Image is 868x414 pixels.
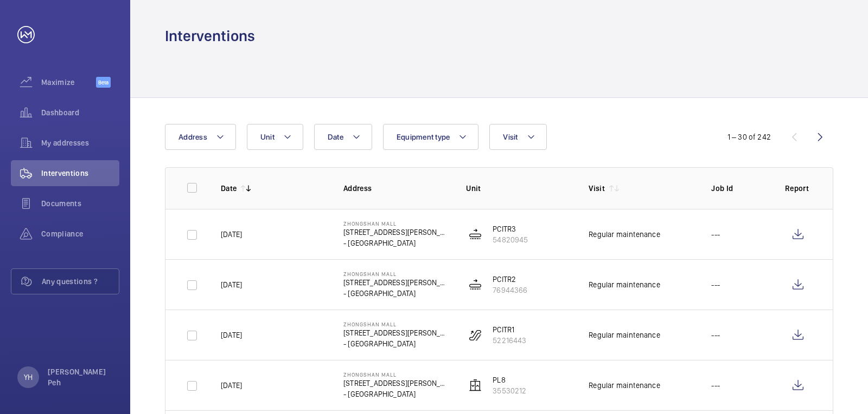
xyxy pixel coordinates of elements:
[343,238,449,248] p: - [GEOGRAPHIC_DATA]
[343,220,449,227] p: Zhongshan Mall
[469,228,482,241] img: moving_walk.svg
[343,378,449,389] p: [STREET_ADDRESS][PERSON_NAME]
[397,133,450,141] span: Equipment type
[41,137,119,148] span: My addresses
[469,328,482,341] img: escalator.svg
[343,227,449,238] p: [STREET_ADDRESS][PERSON_NAME]
[221,279,242,290] p: [DATE]
[711,330,720,340] p: ---
[493,385,526,396] p: 35530212
[343,338,449,349] p: - [GEOGRAPHIC_DATA]
[589,229,660,240] div: Regular maintenance
[343,183,449,194] p: Address
[493,224,528,234] p: PCITR3
[343,327,449,338] p: [STREET_ADDRESS][PERSON_NAME]
[466,183,571,194] p: Unit
[343,277,449,288] p: [STREET_ADDRESS][PERSON_NAME]
[96,77,111,88] span: Beta
[343,321,449,327] p: Zhongshan Mall
[48,366,113,388] p: [PERSON_NAME] Peh
[711,279,720,290] p: ---
[343,389,449,399] p: - [GEOGRAPHIC_DATA]
[221,229,242,240] p: [DATE]
[328,133,343,141] span: Date
[260,133,275,141] span: Unit
[711,183,768,194] p: Job Id
[24,372,33,383] p: YH
[493,234,528,245] p: 54820945
[589,330,660,340] div: Regular maintenance
[727,132,771,142] div: 1 – 30 of 242
[711,229,720,240] p: ---
[589,380,660,391] div: Regular maintenance
[493,274,527,285] p: PCITR2
[383,124,479,150] button: Equipment type
[41,107,119,118] span: Dashboard
[493,285,527,295] p: 76944366
[589,183,605,194] p: Visit
[711,380,720,391] p: ---
[41,228,119,239] span: Compliance
[493,335,526,346] p: 52216443
[41,168,119,179] span: Interventions
[221,380,242,391] p: [DATE]
[489,124,546,150] button: Visit
[493,374,526,385] p: PL8
[165,26,255,46] h1: Interventions
[493,324,526,335] p: PCITR1
[178,133,207,141] span: Address
[41,77,96,88] span: Maximize
[42,276,119,287] span: Any questions ?
[343,271,449,277] p: Zhongshan Mall
[314,124,372,150] button: Date
[343,371,449,378] p: Zhongshan Mall
[165,124,236,150] button: Address
[221,183,237,194] p: Date
[247,124,303,150] button: Unit
[469,379,482,392] img: elevator.svg
[41,198,119,209] span: Documents
[221,330,242,340] p: [DATE]
[503,133,518,141] span: Visit
[785,183,811,194] p: Report
[469,278,482,291] img: moving_walk.svg
[589,279,660,290] div: Regular maintenance
[343,288,449,299] p: - [GEOGRAPHIC_DATA]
